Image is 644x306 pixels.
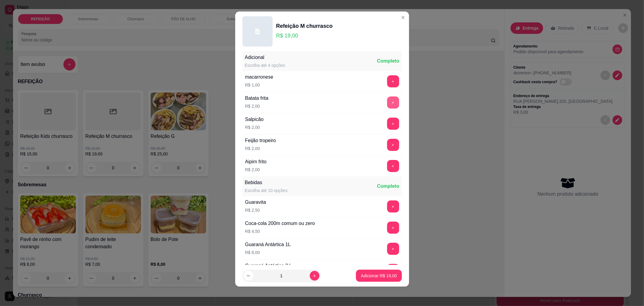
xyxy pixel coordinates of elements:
button: add [387,139,399,151]
p: R$ 19,00 [276,31,333,40]
p: Adicionar R$ 19,00 [361,273,397,279]
button: add [387,118,399,130]
div: Completo [377,183,399,190]
div: Aipim frito [245,158,267,165]
div: Coca-cola 200m comum ou zero [245,220,315,227]
div: Feijão tropeiro [245,137,276,144]
div: Escolha até 4 opções [245,62,285,68]
button: add [387,160,399,172]
div: Completo [377,57,399,65]
div: macarronese [245,73,273,81]
button: add [387,243,399,255]
div: Adicional [245,54,285,61]
button: add [387,222,399,234]
button: add [387,96,399,109]
p: R$ 1,00 [245,82,273,88]
p: R$ 2,00 [245,124,264,130]
p: R$ 2,00 [245,145,276,151]
p: R$ 2,00 [245,103,268,109]
button: Close [398,13,408,22]
button: Adicionar R$ 19,00 [356,270,402,282]
button: add [387,200,399,213]
button: increase-product-quantity [310,271,319,281]
p: R$ 2,00 [245,167,267,173]
div: Batata frita [245,95,268,102]
button: add [387,75,399,87]
div: Escolha até 10 opções [245,187,288,194]
p: R$ 8,00 [245,249,291,256]
div: Guaraná Antártica 2,l [245,262,290,269]
div: Refeição M churrasco [276,22,333,30]
p: R$ 4,50 [245,228,315,234]
div: Guaravita [245,199,266,206]
p: R$ 2,50 [245,207,266,213]
button: decrease-product-quantity [244,271,253,281]
div: Bebidas [245,179,288,186]
div: Salpicão [245,116,264,123]
button: add [387,264,399,276]
div: Guaraná Antártica 1L [245,241,291,248]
